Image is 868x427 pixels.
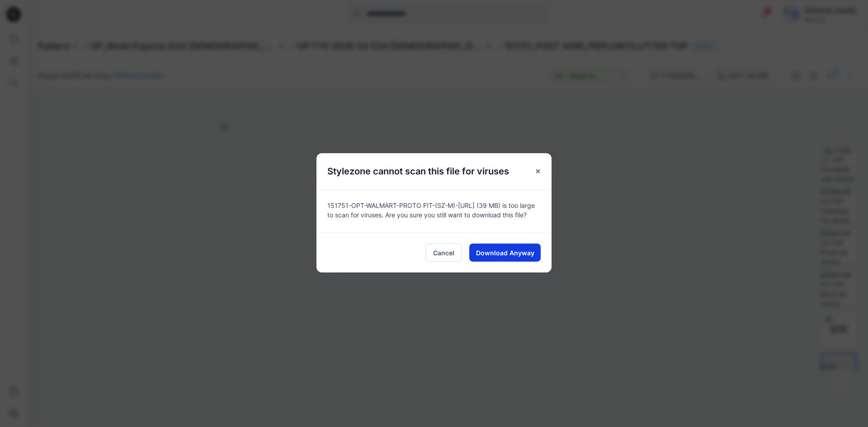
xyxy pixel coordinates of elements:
span: Cancel [433,248,454,258]
button: Close [530,163,546,179]
span: Download Anyway [476,248,534,258]
button: Download Anyway [469,244,541,262]
div: 151751-OPT-WALMART-PROTO FIT-(SZ-M)-[URL] (39 MB) is too large to scan for viruses. Are you sure ... [316,189,552,233]
button: Cancel [425,244,462,262]
h5: Stylezone cannot scan this file for viruses [316,153,520,189]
